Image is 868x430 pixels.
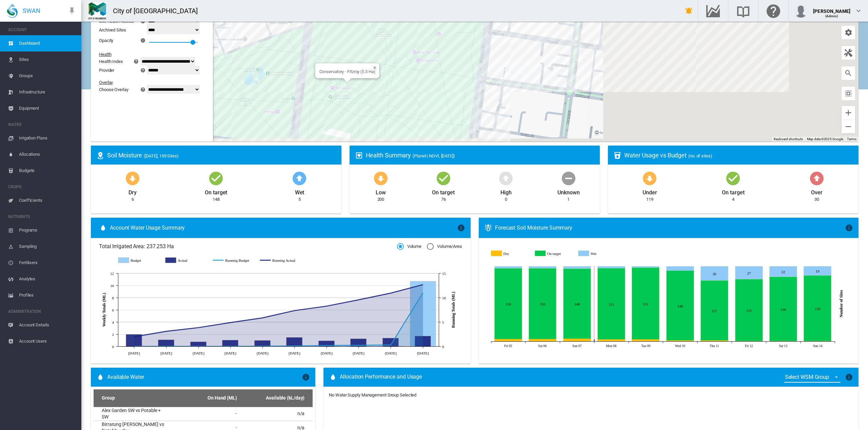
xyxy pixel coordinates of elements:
[8,119,76,130] span: WATER
[102,293,106,327] tspan: Weekly Totals (ML)
[557,186,579,196] div: Unknown
[842,26,855,39] button: icon-cog
[99,27,148,33] div: Archived Sites
[321,351,333,355] tspan: [DATE]
[99,87,129,92] div: Choose Overlay
[140,36,148,44] md-icon: icon-information
[19,35,76,51] span: Dashboard
[19,333,76,349] span: Account Users
[8,211,76,222] span: NUTRIENTS
[682,4,696,18] button: icon-bell-ring
[110,284,114,288] tspan: 10
[19,84,76,100] span: Infrastructure
[291,170,308,186] md-icon: icon-arrow-up-bold-circle
[667,271,694,341] g: On target Sep 10, 2025 148
[99,224,107,232] md-icon: icon-water
[113,6,204,16] div: City of [GEOGRAPHIC_DATA]
[99,59,123,64] div: Health Index
[23,6,40,15] span: SWAN
[112,320,114,324] tspan: 4
[205,186,227,196] div: On target
[19,255,76,271] span: Fertilisers
[224,351,236,355] tspan: [DATE]
[165,257,206,263] g: Actual
[261,345,264,347] circle: Running Budget 3 Aug 0.07
[505,196,507,202] div: 0
[8,24,76,35] span: ACCOUNT
[847,137,856,141] a: Terms
[498,170,514,186] md-icon: icon-arrow-up-bold-circle
[293,309,296,312] circle: Running Actual 10 Aug 7.37
[99,68,114,73] div: Provider
[794,4,808,18] img: profile.jpg
[19,317,76,333] span: Account Details
[99,38,113,43] div: Opacity
[144,153,179,158] span: ([DATE], 159 Sites)
[774,137,803,142] button: Keyboard shortcuts
[442,296,446,300] tspan: 10
[197,345,200,347] circle: Running Budget 20 Jul 0.04
[96,373,104,381] md-icon: icon-water
[442,345,444,349] tspan: 0
[770,277,797,341] g: On target Sep 13, 2025 136
[107,151,336,159] div: Soil Moisture
[701,281,728,341] g: On target Sep 11, 2025 127
[825,14,839,18] span: (Admin)
[421,283,424,286] circle: Running Actual 7 Sept 12.7
[193,351,204,355] tspan: [DATE]
[504,344,512,348] tspan: Fri 05
[19,271,76,287] span: Analytes
[598,268,625,340] g: On target Sep 08, 2025 151
[138,85,148,93] button: icon-help-circle
[7,4,18,18] img: SWAN-Landscape-Logo-Colour-drop.png
[844,89,852,98] md-icon: icon-select-all
[435,170,452,186] md-icon: icon-checkbox-marked-circle
[813,5,850,12] div: [PERSON_NAME]
[165,345,167,347] circle: Running Budget 13 Jul 0.04
[842,87,855,100] button: icon-select-all
[325,344,328,347] circle: Running Budget 17 Aug 0.2
[457,224,465,232] md-icon: icon-information
[413,153,455,158] span: (Planet | NDVI, [DATE])
[770,266,797,277] g: Wet Sep 13, 2025 22
[646,196,653,202] div: 119
[560,170,577,186] md-icon: icon-minus-circle
[295,186,304,196] div: Wet
[811,186,823,196] div: Over
[495,266,522,268] g: Wet Sep 05, 2025 4
[842,66,855,80] button: icon-magnify
[19,222,76,238] span: Programs
[495,224,845,232] div: Forecast Soil Moisture Summary
[732,196,734,202] div: 4
[701,266,728,281] g: Wet Sep 11, 2025 30
[166,389,239,407] th: On Hand (ML)
[722,186,744,196] div: On target
[807,137,843,141] span: Map data ©2025 Google
[442,320,444,324] tspan: 5
[564,266,591,269] g: Wet Sep 07, 2025 5
[19,68,76,84] span: Groups
[94,407,166,421] td: Alex Garden SW vs Potable + SW
[735,7,751,15] md-icon: Search the knowledge base
[213,196,220,202] div: 148
[804,266,831,276] g: Wet Sep 14, 2025 19
[500,186,512,196] div: High
[417,351,429,355] tspan: [DATE]
[68,7,76,15] md-icon: icon-pin
[355,151,363,159] md-icon: icon-heart-box-outline
[441,196,446,202] div: 76
[745,344,753,348] tspan: Fri 12
[538,344,547,348] tspan: Sat 06
[112,296,114,300] tspan: 8
[302,373,310,381] md-icon: icon-information
[133,335,135,338] circle: Running Actual 6 Jul 1.99
[495,339,522,342] g: Dry Sep 05, 2025 5
[415,336,431,347] g: Actual 7 Sept 1.75
[99,80,196,85] div: Overlay
[854,7,863,15] md-icon: icon-chevron-down
[325,305,328,307] circle: Running Actual 17 Aug 8.29
[491,251,530,257] g: Dry
[370,63,375,68] button: Close
[99,52,196,57] div: Health
[814,196,819,202] div: 30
